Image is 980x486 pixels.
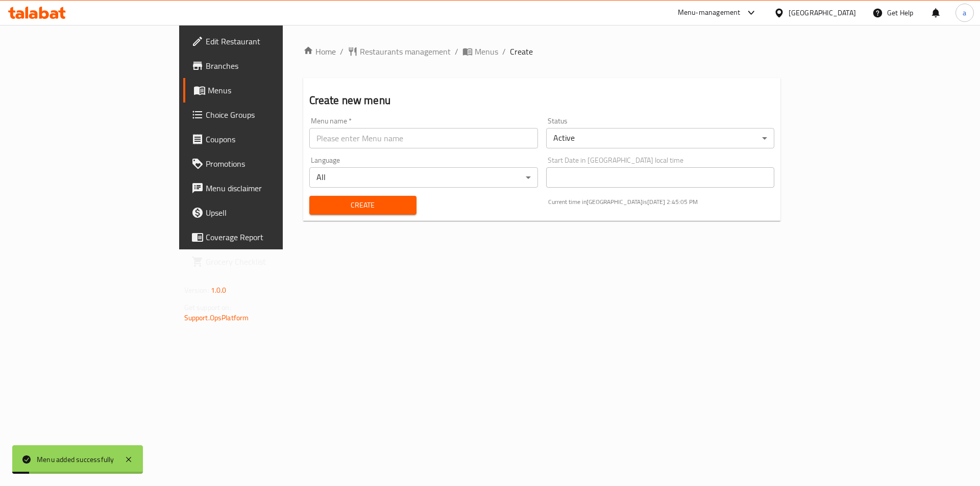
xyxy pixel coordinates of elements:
button: Create [309,196,416,215]
nav: breadcrumb [303,45,781,58]
div: Menu-management [678,7,741,19]
a: Menus [462,45,498,58]
span: Upsell [206,207,335,219]
span: Menu disclaimer [206,182,335,194]
a: Branches [183,54,343,78]
span: Version: [184,284,209,297]
span: Create [317,199,408,212]
div: Menu added successfully [37,454,114,465]
a: Grocery Checklist [183,249,343,274]
div: [GEOGRAPHIC_DATA] [789,7,856,18]
span: Menus [475,45,498,58]
li: / [502,45,506,58]
span: Choice Groups [206,109,335,121]
span: Coupons [206,133,335,145]
li: / [455,45,458,58]
a: Choice Groups [183,103,343,127]
a: Menus [183,78,343,103]
a: Coupons [183,127,343,151]
a: Menu disclaimer [183,176,343,200]
input: Please enter Menu name [309,128,538,148]
span: Promotions [206,158,335,170]
a: Restaurants management [348,45,451,58]
a: Coverage Report [183,225,343,249]
h2: Create new menu [309,93,775,108]
span: Grocery Checklist [206,255,335,268]
span: Restaurants management [360,45,451,58]
span: Menus [208,84,335,96]
span: Create [510,45,533,58]
div: Active [546,128,775,148]
span: 1.0.0 [211,284,227,297]
span: Edit Restaurant [206,35,335,47]
div: All [309,167,538,188]
a: Edit Restaurant [183,29,343,54]
span: Branches [206,60,335,72]
a: Promotions [183,151,343,176]
a: Support.OpsPlatform [184,311,249,324]
p: Current time in [GEOGRAPHIC_DATA] is [DATE] 2:45:05 PM [548,197,775,207]
span: Get support on: [184,301,231,314]
a: Upsell [183,200,343,225]
span: a [963,7,966,18]
span: Coverage Report [206,231,335,243]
